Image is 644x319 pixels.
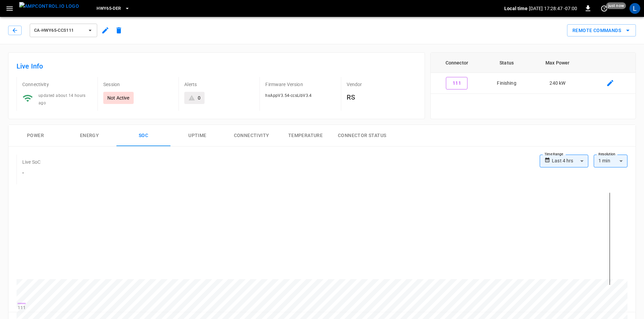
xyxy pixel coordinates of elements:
button: Connectivity [224,125,278,147]
p: [DATE] 17:28:47 -07:00 [529,5,577,12]
p: Connectivity [22,81,92,88]
h6: Live Info [17,61,417,72]
span: HWY65-DER [97,5,121,12]
button: Power [8,125,62,147]
img: ampcontrol.io logo [19,2,79,10]
button: 111 [446,77,467,89]
div: 1 min [594,155,627,167]
th: Connector [431,53,483,73]
div: 0 [198,95,200,101]
button: HWY65-DER [94,2,132,15]
table: connector table [431,53,636,94]
button: SOC [116,125,170,147]
p: Not Active [107,95,130,101]
h6: RS [347,92,417,103]
div: remote commands options [567,24,636,37]
button: Remote Commands [567,24,636,37]
span: just now [606,2,626,9]
button: set refresh interval [599,3,610,14]
div: Last 4 hrs [552,155,588,167]
th: Status [483,53,530,73]
div: profile-icon [629,3,640,14]
p: Firmware Version [265,81,335,88]
span: updated about 14 hours ago [38,93,86,105]
p: Vendor [347,81,417,88]
label: Time Range [544,152,563,157]
button: Uptime [170,125,224,147]
td: Finishing [483,73,530,94]
span: hxAppV3.54-ccsLibV3.4 [265,93,312,98]
th: Max Power [530,53,585,73]
td: 240 kW [530,73,585,94]
button: Connector Status [332,125,392,147]
span: ca-hwy65-ccs111 [34,27,84,34]
p: Alerts [184,81,254,88]
p: Local time [504,5,528,12]
p: Live SoC [22,159,41,165]
button: ca-hwy65-ccs111 [30,24,97,37]
p: Session [103,81,173,88]
button: Temperature [278,125,332,147]
h6: - [22,169,41,177]
button: Energy [62,125,116,147]
label: Resolution [598,152,615,157]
